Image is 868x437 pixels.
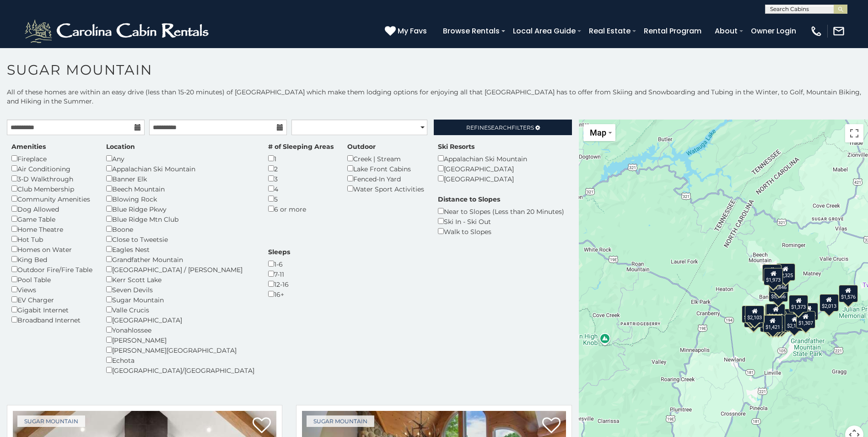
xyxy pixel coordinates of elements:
div: Sugar Mountain [106,295,254,305]
div: Game Table [11,214,92,224]
div: 2 [268,164,334,174]
label: Outdoor [347,142,376,151]
div: Gigabit Internet [11,305,92,315]
div: $2,103 [745,306,764,323]
div: $1,373 [789,295,808,312]
div: $2,175 [785,314,804,331]
img: phone-regular-white.png [810,25,823,38]
a: About [710,23,742,39]
div: [GEOGRAPHIC_DATA] / [PERSON_NAME] [106,264,254,274]
a: Browse Rentals [438,23,504,39]
a: Local Area Guide [508,23,580,39]
div: Broadband Internet [11,315,92,325]
div: 1-6 [268,259,290,269]
div: 6 or more [268,204,334,214]
div: Outdoor Fire/Fire Table [11,264,92,274]
a: Rental Program [639,23,706,39]
div: $1,651 [765,304,784,321]
img: White-1-2.png [23,17,213,45]
label: # of Sleeping Areas [268,142,334,151]
div: EV Charger [11,295,92,305]
a: Real Estate [584,23,635,39]
img: mail-regular-white.png [832,25,845,38]
div: Homes on Water [11,244,92,254]
div: Kerr Scott Lake [106,274,254,284]
label: Ski Resorts [438,142,474,151]
div: Appalachian Ski Mountain [106,164,254,174]
div: $2,013 [819,294,839,311]
div: Appalachian Ski Mountain [438,153,527,164]
button: Change map style [583,124,615,141]
div: $2,248 [766,304,785,321]
div: Boone [106,224,254,234]
div: Creek | Stream [347,153,424,164]
div: 5 [268,194,334,204]
div: Blue Ridge Mtn Club [106,214,254,224]
div: Walk to Slopes [438,226,564,236]
div: 3 [268,174,334,184]
div: 12-16 [268,279,290,289]
div: Dog Allowed [11,204,92,214]
div: $1,495 [799,303,818,320]
div: King Bed [11,254,92,264]
div: $2,938 [742,306,761,323]
div: Yonahlossee [106,325,254,335]
label: Distance to Slopes [438,195,500,204]
div: $3,846 [770,275,789,293]
div: Community Amenities [11,194,92,204]
div: Air Conditioning [11,164,92,174]
div: $1,307 [796,311,815,328]
div: Pool Table [11,274,92,284]
div: 7-11 [268,269,290,279]
div: Valle Crucis [106,305,254,315]
div: [GEOGRAPHIC_DATA]/[GEOGRAPHIC_DATA] [106,365,254,375]
div: [GEOGRAPHIC_DATA] [106,315,254,325]
div: Eagles Nest [106,244,254,254]
div: 3-D Walkthrough [11,174,92,184]
div: Water Sport Activities [347,184,424,194]
div: $1,421 [763,315,782,333]
div: Any [106,153,254,164]
label: Amenities [11,142,46,151]
div: [PERSON_NAME] [106,335,254,345]
a: Sugar Mountain [17,415,85,427]
div: Close to Tweetsie [106,234,254,244]
div: Fireplace [11,153,92,164]
label: Sleeps [268,247,290,257]
div: Club Membership [11,184,92,194]
div: Echota [106,355,254,365]
div: 4 [268,184,334,194]
a: Sugar Mountain [307,415,374,427]
span: Search [488,124,512,131]
div: $2,325 [776,263,795,281]
span: Refine Filters [466,124,534,131]
div: $1,576 [839,285,858,302]
div: Banner Elk [106,174,254,184]
a: Add to favorites [253,416,271,436]
a: Add to favorites [542,416,561,436]
div: Ski In - Ski Out [438,216,564,226]
span: Map [590,128,606,137]
div: [PERSON_NAME][GEOGRAPHIC_DATA] [106,345,254,355]
div: [GEOGRAPHIC_DATA] [438,164,527,174]
span: My Favs [398,25,427,37]
button: Toggle fullscreen view [845,124,863,142]
div: Blowing Rock [106,194,254,204]
div: Seven Devils [106,284,254,295]
label: Location [106,142,135,151]
a: RefineSearchFilters [434,120,571,135]
div: [GEOGRAPHIC_DATA] [438,174,527,184]
div: Home Theatre [11,224,92,234]
div: $1,973 [764,268,783,285]
div: 1 [268,153,334,164]
div: Blue Ridge Pkwy [106,204,254,214]
div: Hot Tub [11,234,92,244]
div: $2,323 [762,264,782,282]
a: Owner Login [746,23,801,39]
div: Lake Front Cabins [347,164,424,174]
div: Beech Mountain [106,184,254,194]
div: 16+ [268,289,290,299]
div: Views [11,284,92,295]
div: Near to Slopes (Less than 20 Minutes) [438,206,564,216]
div: Grandfather Mountain [106,254,254,264]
